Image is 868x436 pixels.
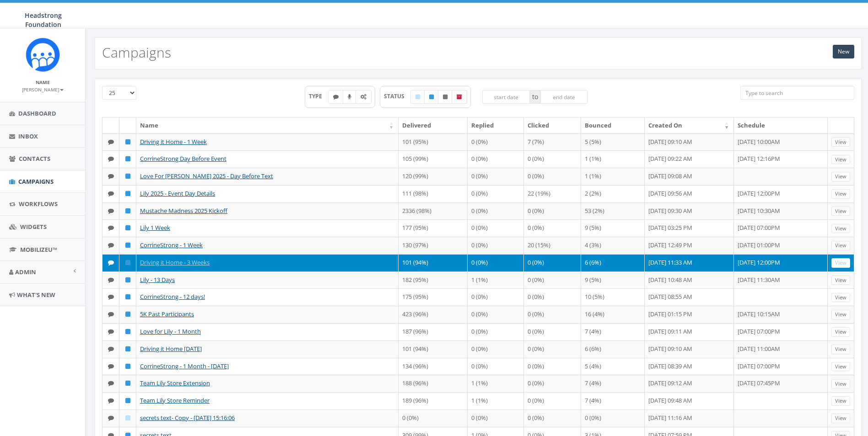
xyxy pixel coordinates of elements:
[581,117,645,133] th: Bounced
[136,117,399,133] th: Name: activate to sort column ascending
[645,340,734,358] td: [DATE] 09:10 AM
[438,90,453,104] label: Unpublished
[399,288,468,306] td: 175 (95%)
[108,242,114,248] i: Text SMS
[125,225,130,231] i: Published
[540,90,588,104] input: end date
[399,237,468,254] td: 130 (97%)
[20,245,57,254] span: MobilizeU™
[399,168,468,185] td: 120 (99%)
[108,311,114,317] i: Text SMS
[19,154,50,163] span: Contacts
[424,90,439,104] label: Published
[468,409,524,427] td: 0 (0%)
[415,94,420,100] i: Draft
[410,90,425,104] label: Draft
[734,340,828,358] td: [DATE] 11:00AM
[108,398,114,404] i: Text SMS
[645,288,734,306] td: [DATE] 08:55 AM
[108,260,114,266] i: Text SMS
[645,392,734,409] td: [DATE] 09:48 AM
[524,358,581,375] td: 0 (0%)
[831,396,850,406] a: View
[831,207,850,216] a: View
[399,271,468,289] td: 182 (95%)
[399,375,468,392] td: 188 (96%)
[833,45,854,58] a: New
[734,254,828,271] td: [DATE] 12:00PM
[468,219,524,237] td: 0 (0%)
[125,191,130,197] i: Published
[140,345,202,353] a: Driving it Home [DATE]
[645,133,734,151] td: [DATE] 09:10 AM
[645,271,734,289] td: [DATE] 10:48 AM
[125,242,130,248] i: Published
[831,189,850,199] a: View
[524,185,581,202] td: 22 (19%)
[734,202,828,220] td: [DATE] 10:30AM
[581,375,645,392] td: 7 (4%)
[831,293,850,303] a: View
[645,219,734,237] td: [DATE] 03:25 PM
[530,90,540,104] span: to
[22,86,64,93] small: [PERSON_NAME]
[399,409,468,427] td: 0 (0%)
[581,185,645,202] td: 2 (2%)
[581,237,645,254] td: 4 (3%)
[734,358,828,375] td: [DATE] 07:00PM
[399,117,468,133] th: Delivered
[468,392,524,409] td: 1 (1%)
[524,219,581,237] td: 0 (0%)
[581,340,645,358] td: 6 (6%)
[399,323,468,340] td: 187 (96%)
[645,185,734,202] td: [DATE] 09:56 AM
[19,200,58,208] span: Workflows
[831,224,850,234] a: View
[108,277,114,283] i: Text SMS
[356,90,372,104] label: Automated Message
[734,375,828,392] td: [DATE] 07:45PM
[645,323,734,340] td: [DATE] 09:11 AM
[125,208,130,214] i: Published
[108,173,114,179] i: Text SMS
[524,288,581,306] td: 0 (0%)
[468,306,524,323] td: 0 (0%)
[740,86,854,100] input: Type to search
[524,409,581,427] td: 0 (0%)
[125,139,130,145] i: Published
[524,271,581,289] td: 0 (0%)
[468,323,524,340] td: 0 (0%)
[734,237,828,254] td: [DATE] 01:00PM
[468,358,524,375] td: 0 (0%)
[468,288,524,306] td: 0 (0%)
[468,150,524,168] td: 0 (0%)
[140,292,205,301] a: CorrineStrong - 12 days!
[468,133,524,151] td: 0 (0%)
[524,133,581,151] td: 7 (7%)
[831,310,850,319] a: View
[25,11,62,29] span: Headstrong Foundation
[399,219,468,237] td: 177 (95%)
[140,362,229,370] a: CorrineStrong - 1 Month - [DATE]
[734,306,828,323] td: [DATE] 10:15AM
[140,223,170,232] a: Lily 1 Week
[645,237,734,254] td: [DATE] 12:49 PM
[108,208,114,214] i: Text SMS
[140,189,215,197] a: Lily 2025 - Event Day Details
[15,268,36,276] span: Admin
[20,223,47,231] span: Widgets
[399,306,468,323] td: 423 (96%)
[645,202,734,220] td: [DATE] 09:30 AM
[108,225,114,231] i: Text SMS
[108,191,114,197] i: Text SMS
[443,94,447,100] i: Unpublished
[140,379,210,387] a: Team Lily Store Extension
[524,150,581,168] td: 0 (0%)
[581,409,645,427] td: 0 (0%)
[108,139,114,145] i: Text SMS
[18,132,38,140] span: Inbox
[645,254,734,271] td: [DATE] 11:33 AM
[831,172,850,181] a: View
[831,379,850,389] a: View
[140,172,273,180] a: Love For [PERSON_NAME] 2025 - Day Before Text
